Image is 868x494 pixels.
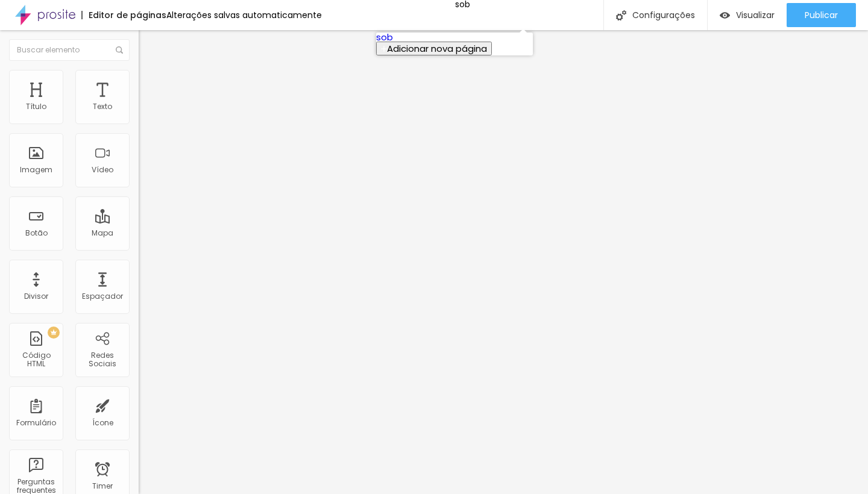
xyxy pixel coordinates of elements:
div: Formulário [16,419,56,427]
div: Ícone [92,419,113,427]
img: Icone [116,46,123,54]
div: Espaçador [82,292,123,301]
div: Vídeo [92,166,113,174]
span: Adicionar nova página [387,42,487,55]
div: Botão [25,229,48,237]
a: sob [376,31,393,43]
div: Divisor [24,292,48,301]
span: Publicar [805,10,838,20]
span: Visualizar [736,10,775,20]
button: Visualizar [708,3,787,27]
div: Mapa [92,229,113,237]
iframe: Editor [139,30,868,494]
img: view-1.svg [720,10,730,20]
img: Icone [616,10,626,20]
button: Publicar [787,3,856,27]
div: Imagem [20,166,52,174]
div: Editor de páginas [81,11,166,19]
button: Adicionar nova página [376,42,492,55]
div: Alterações salvas automaticamente [166,11,322,19]
div: Título [26,102,46,111]
div: Texto [93,102,112,111]
div: Timer [92,482,113,490]
input: Buscar elemento [9,39,130,61]
div: Código HTML [12,351,60,369]
div: Redes Sociais [78,351,126,369]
